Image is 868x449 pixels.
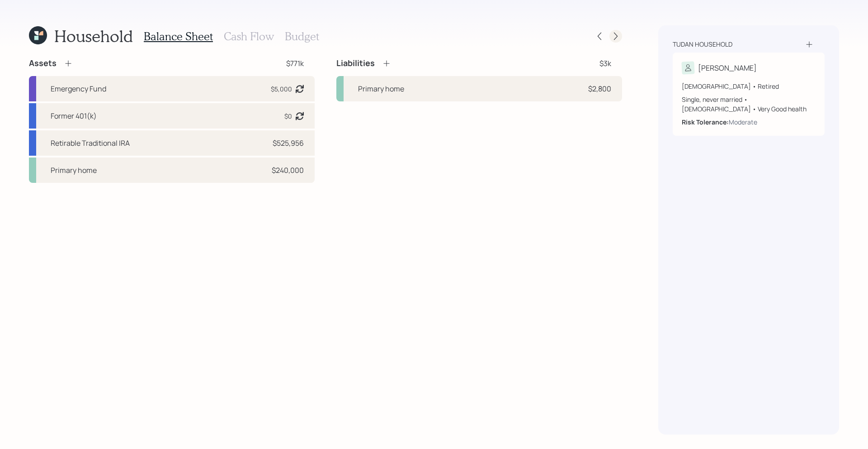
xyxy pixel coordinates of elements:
[51,165,97,176] div: Primary home
[271,84,292,94] div: $5,000
[284,111,292,121] div: $0
[224,30,274,43] h3: Cash Flow
[286,58,304,69] div: $771k
[51,83,106,94] div: Emergency Fund
[273,138,304,148] div: $525,956
[588,83,611,94] div: $2,800
[358,83,404,94] div: Primary home
[29,58,57,68] h4: Assets
[682,118,729,126] b: Risk Tolerance:
[729,117,757,127] div: Moderate
[599,58,611,69] div: $3k
[51,110,97,121] div: Former 401(k)
[285,30,319,43] h3: Budget
[682,81,816,91] div: [DEMOGRAPHIC_DATA] • Retired
[698,62,757,73] div: [PERSON_NAME]
[336,58,375,68] h4: Liabilities
[51,138,130,148] div: Retirable Traditional IRA
[144,30,213,43] h3: Balance Sheet
[673,40,732,49] div: Tudan household
[682,95,816,114] div: Single, never married • [DEMOGRAPHIC_DATA] • Very Good health
[272,165,304,176] div: $240,000
[54,26,133,46] h1: Household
